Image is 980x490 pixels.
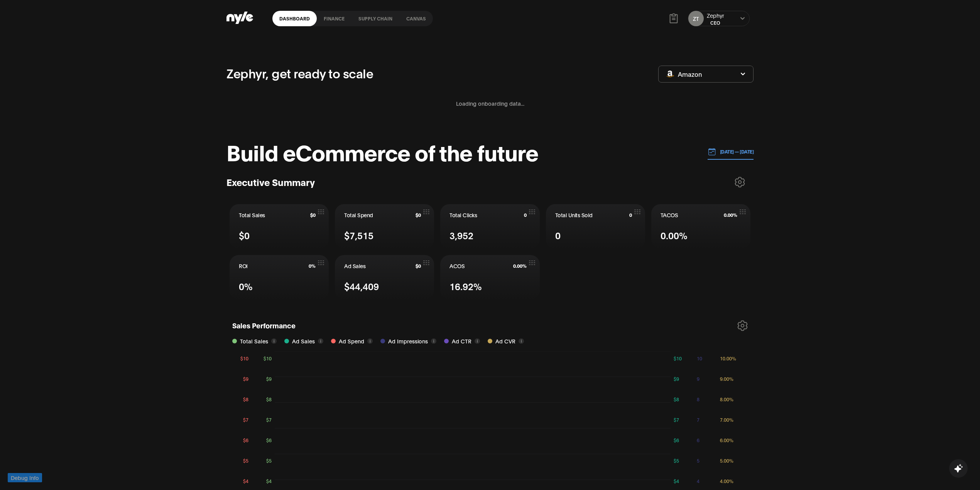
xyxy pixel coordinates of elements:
[344,228,373,242] span: $7,515
[661,211,678,219] span: TACOS
[707,12,724,19] div: Zephyr
[266,458,272,463] tspan: $5
[707,19,724,26] div: CEO
[697,437,700,443] tspan: 6
[708,147,716,156] img: 01.01.24 — 07.01.24
[720,376,733,382] tspan: 9.00%
[11,473,39,482] span: Debug Info
[226,64,373,82] p: Zephyr, get ready to scale
[720,355,736,361] tspan: 10.00%
[344,279,379,293] span: $44,409
[674,396,679,402] tspan: $8
[310,212,316,218] span: $0
[416,263,421,269] span: $0
[651,204,750,249] button: TACOS0.00%0.00%
[674,458,679,463] tspan: $5
[720,458,733,463] tspan: 5.00%
[240,337,268,345] span: Total Sales
[266,437,272,443] tspan: $6
[720,437,733,443] tspan: 6.00%
[232,320,296,333] h1: Sales Performance
[292,337,315,345] span: Ad Sales
[230,255,329,300] button: ROI0%0%
[513,263,527,269] span: 0.00%
[266,376,272,382] tspan: $9
[351,11,399,26] a: Supply chain
[524,212,527,218] span: 0
[674,417,679,422] tspan: $7
[440,204,539,249] button: Total Clicks03,952
[388,337,428,345] span: Ad Impressions
[716,148,754,155] p: [DATE] — [DATE]
[243,396,248,402] tspan: $8
[449,211,477,219] span: Total Clicks
[724,212,737,218] span: 0.00%
[339,337,364,345] span: Ad Spend
[697,396,700,402] tspan: 8
[240,355,248,361] tspan: $10
[697,478,700,484] tspan: 4
[440,255,539,300] button: ACOS0.00%16.92%
[239,228,250,242] span: $0
[266,396,272,402] tspan: $8
[431,338,436,344] button: i
[674,478,679,484] tspan: $4
[266,417,272,422] tspan: $7
[658,66,754,83] button: Amazon
[519,338,524,344] button: i
[239,279,253,293] span: 0%
[674,376,679,382] tspan: $9
[344,211,373,219] span: Total Spend
[697,458,700,463] tspan: 5
[697,417,700,422] tspan: 7
[708,144,754,160] button: [DATE] — [DATE]
[555,228,561,242] span: 0
[309,263,316,269] span: 0%
[318,338,323,344] button: i
[697,355,702,361] tspan: 10
[666,71,674,77] img: Amazon
[243,458,248,463] tspan: $5
[720,417,733,422] tspan: 7.00%
[475,338,480,344] button: i
[678,70,702,78] span: Amazon
[239,262,248,270] span: ROI
[344,262,365,270] span: Ad Sales
[688,11,704,26] button: ZT
[449,279,482,293] span: 16.92%
[720,478,733,484] tspan: 4.00%
[449,228,473,242] span: 3,952
[239,211,265,219] span: Total Sales
[226,140,538,163] h1: Build eCommerce of the future
[335,255,434,300] button: Ad Sales$0$44,409
[317,11,351,26] a: finance
[271,338,277,344] button: i
[266,478,272,484] tspan: $4
[495,337,515,345] span: Ad CVR
[264,355,272,361] tspan: $10
[720,396,733,402] tspan: 8.00%
[243,478,248,484] tspan: $4
[243,437,248,443] tspan: $6
[546,204,645,249] button: Total Units Sold00
[661,228,688,242] span: 0.00%
[697,376,700,382] tspan: 9
[449,262,465,270] span: ACOS
[629,212,632,218] span: 0
[367,338,373,344] button: i
[243,376,248,382] tspan: $9
[416,212,421,218] span: $0
[8,473,42,482] button: Debug Info
[272,11,317,26] a: Dashboard
[674,355,682,361] tspan: $10
[226,176,315,188] h3: Executive Summary
[226,90,754,117] div: Loading onboarding data...
[230,204,329,249] button: Total Sales$0$0
[399,11,433,26] a: Canvas
[335,204,434,249] button: Total Spend$0$7,515
[674,437,679,443] tspan: $6
[707,12,724,26] button: ZephyrCEO
[243,417,248,422] tspan: $7
[555,211,593,219] span: Total Units Sold
[452,337,471,345] span: Ad CTR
